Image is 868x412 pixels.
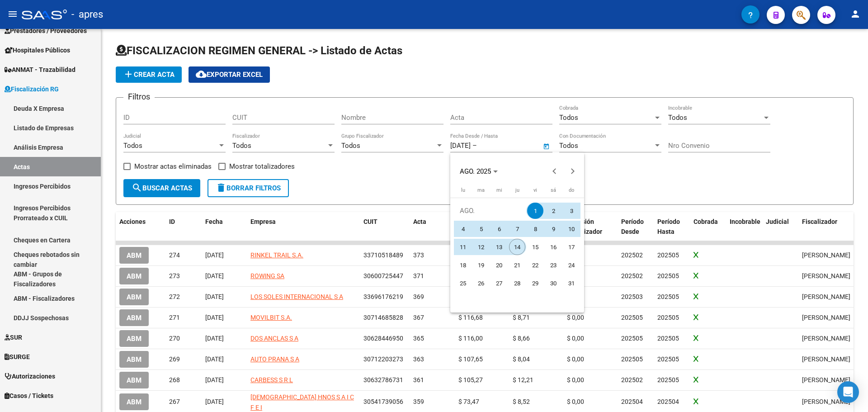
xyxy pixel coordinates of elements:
[562,238,580,256] button: 17 de agosto de 2025
[508,274,526,292] button: 28 de agosto de 2025
[544,238,562,256] button: 16 de agosto de 2025
[544,220,562,238] button: 9 de agosto de 2025
[454,256,472,274] button: 18 de agosto de 2025
[527,257,543,273] span: 22
[545,275,561,291] span: 30
[490,274,508,292] button: 27 de agosto de 2025
[509,275,525,291] span: 28
[477,187,485,193] span: ma
[491,275,507,291] span: 27
[491,221,507,237] span: 6
[562,220,580,238] button: 10 de agosto de 2025
[562,202,580,220] button: 3 de agosto de 2025
[526,274,544,292] button: 29 de agosto de 2025
[490,220,508,238] button: 6 de agosto de 2025
[455,239,471,255] span: 11
[527,275,543,291] span: 29
[491,239,507,255] span: 13
[546,162,564,180] button: Previous month
[455,257,471,273] span: 18
[526,202,544,220] button: 1 de agosto de 2025
[491,257,507,273] span: 20
[569,187,574,193] span: do
[837,381,859,403] div: Open Intercom Messenger
[526,256,544,274] button: 22 de agosto de 2025
[473,257,489,273] span: 19
[456,163,501,180] button: Choose month and year
[544,256,562,274] button: 23 de agosto de 2025
[562,256,580,274] button: 24 de agosto de 2025
[544,202,562,220] button: 2 de agosto de 2025
[454,220,472,238] button: 4 de agosto de 2025
[472,256,490,274] button: 19 de agosto de 2025
[515,187,519,193] span: ju
[509,221,525,237] span: 7
[508,220,526,238] button: 7 de agosto de 2025
[562,274,580,292] button: 31 de agosto de 2025
[472,220,490,238] button: 5 de agosto de 2025
[527,221,543,237] span: 8
[508,256,526,274] button: 21 de agosto de 2025
[496,187,502,193] span: mi
[563,257,580,273] span: 24
[527,203,543,219] span: 1
[545,203,561,219] span: 2
[545,239,561,255] span: 16
[526,238,544,256] button: 15 de agosto de 2025
[544,274,562,292] button: 30 de agosto de 2025
[563,239,580,255] span: 17
[509,257,525,273] span: 21
[473,239,489,255] span: 12
[461,187,465,193] span: lu
[454,202,526,220] td: AGO.
[563,203,580,219] span: 3
[564,162,582,180] button: Next month
[455,221,471,237] span: 4
[509,239,525,255] span: 14
[472,238,490,256] button: 12 de agosto de 2025
[545,257,561,273] span: 23
[490,238,508,256] button: 13 de agosto de 2025
[563,221,580,237] span: 10
[526,220,544,238] button: 8 de agosto de 2025
[454,238,472,256] button: 11 de agosto de 2025
[545,221,561,237] span: 9
[563,275,580,291] span: 31
[473,221,489,237] span: 5
[551,187,556,193] span: sá
[460,167,491,175] span: AGO. 2025
[455,275,471,291] span: 25
[527,239,543,255] span: 15
[472,274,490,292] button: 26 de agosto de 2025
[533,187,537,193] span: vi
[473,275,489,291] span: 26
[454,274,472,292] button: 25 de agosto de 2025
[508,238,526,256] button: 14 de agosto de 2025
[490,256,508,274] button: 20 de agosto de 2025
